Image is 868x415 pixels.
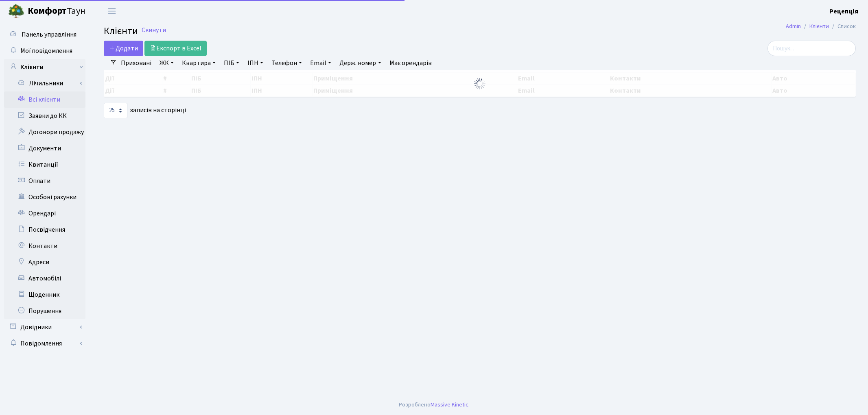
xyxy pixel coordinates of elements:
div: Розроблено . [399,400,470,409]
span: Панель управління [22,30,77,39]
a: Admin [786,22,801,30]
a: Порушення [4,303,85,319]
a: Рецепція [829,7,858,16]
a: Держ. номер [336,56,384,70]
a: Додати [104,41,143,56]
a: Посвідчення [4,222,85,238]
a: Мої повідомлення [4,43,85,59]
b: Рецепція [829,7,858,16]
a: Заявки до КК [4,108,85,124]
span: Мої повідомлення [20,46,72,55]
a: Клієнти [4,59,85,75]
label: записів на сторінці [104,103,186,118]
a: Особові рахунки [4,189,85,205]
a: Квартира [179,56,219,70]
a: Email [307,56,335,70]
li: Список [829,22,856,31]
a: Документи [4,140,85,156]
a: Має орендарів [386,56,435,70]
a: Адреси [4,254,85,270]
a: Всі клієнти [4,91,85,108]
a: Договори продажу [4,124,85,140]
a: Довідники [4,319,85,335]
a: Оплати [4,173,85,189]
a: ПІБ [221,56,243,70]
span: Додати [109,44,138,53]
a: Massive Kinetic [431,400,468,409]
a: Квитанції [4,156,85,173]
b: Комфорт [28,4,67,17]
a: Скинути [142,26,166,34]
button: Переключити навігацію [102,4,122,18]
a: Щоденник [4,287,85,303]
img: logo.png [8,3,24,20]
select: записів на сторінці [104,103,127,118]
img: Обробка... [473,77,486,90]
a: Панель управління [4,26,85,43]
a: Автомобілі [4,270,85,287]
a: ЖК [156,56,177,70]
span: Таун [28,4,85,18]
a: Повідомлення [4,335,85,352]
a: Контакти [4,238,85,254]
a: Клієнти [809,22,829,30]
a: Приховані [118,56,155,70]
a: Лічильники [9,75,85,91]
nav: breadcrumb [774,18,868,35]
a: ІПН [244,56,267,70]
span: Клієнти [104,24,138,38]
a: Експорт в Excel [144,41,207,56]
a: Телефон [268,56,305,70]
input: Пошук... [767,41,856,56]
a: Орендарі [4,205,85,222]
